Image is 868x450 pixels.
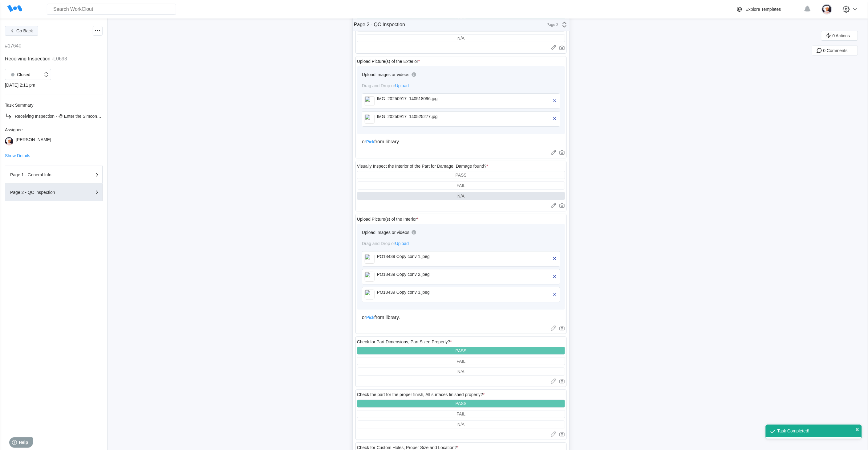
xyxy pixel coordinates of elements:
[377,96,448,101] div: IMG_20250917_140518096.jpg
[362,139,560,145] div: or from library.
[362,230,409,235] div: Upload images or videos
[5,26,38,36] button: Go Back
[823,48,848,53] span: 0 Comments
[357,339,452,344] div: Check for Part Dimensions, Part Sized Properly?
[365,96,375,106] img: 0a48914b-edd8-4e20-82ec-b24f978dd8ae
[366,139,374,144] span: Pick
[5,112,103,120] a: Receiving Inspection - @ Enter the Simcona Part Number (CAD# etc.)
[543,22,558,27] div: Page 2
[456,348,467,353] div: PASS
[15,114,149,119] span: Receiving Inspection - @ Enter the Simcona Part Number (CAD# etc.)
[377,272,448,277] div: PO18439 Copy conv 2.jpeg
[457,183,466,188] div: FAIL
[357,164,488,169] div: Visually Inspect the Interior of the Part for Damage, Damage found?
[5,43,21,49] div: #17640
[5,127,103,132] div: Assignee
[47,4,176,15] input: Search WorkClout
[365,114,375,124] img: cd80a006-ca12-45e5-a102-0eb04cb6d039
[457,194,464,198] div: N/A
[395,241,409,246] span: Upload
[822,4,832,14] img: user-4.png
[10,173,72,177] div: Page 1 - General Info
[777,428,809,433] div: Task Completed!
[812,46,858,55] button: 0 Comments
[456,173,467,178] div: PASS
[362,72,409,77] div: Upload images or videos
[365,272,375,282] img: fb665971-0a59-43d6-b01d-d2d8ee029219
[8,70,30,79] div: Closed
[357,217,419,222] div: Upload Picture(s) of the Interior
[5,166,103,184] button: Page 1 - General Info
[5,153,30,158] button: Show Details
[362,241,409,246] span: Drag and Drop or
[5,184,103,201] button: Page 2 - QC Inspection
[457,422,464,427] div: N/A
[354,22,405,27] div: Page 2 - QC Inspection
[856,427,859,432] button: close
[746,7,781,12] div: Explore Templates
[377,290,448,295] div: PO18439 Copy conv 3.jpeg
[457,36,464,41] div: N/A
[457,369,464,374] div: N/A
[365,254,375,264] img: 8932ce92-d02e-41d1-85c8-e19df32da526
[456,401,467,406] div: PASS
[16,29,33,33] span: Go Back
[377,114,448,119] div: IMG_20250917_140525277.jpg
[5,83,103,88] div: [DATE] 2:11 pm
[821,31,858,41] button: 0 Actions
[395,83,409,88] span: Upload
[365,290,375,300] img: f9b01842-3c2f-4907-92a1-f6c37c4cf10c
[377,254,448,259] div: PO18439 Copy conv 1.jpeg
[457,359,466,364] div: FAIL
[833,34,850,38] span: 0 Actions
[736,6,801,13] a: Explore Templates
[357,59,420,64] div: Upload Picture(s) of the Exterior
[53,56,67,61] mark: L0693
[362,83,409,88] span: Drag and Drop or
[5,103,103,108] div: Task Summary
[357,392,485,397] div: Check the part for the proper finish, All surfaces finished properly?
[362,315,560,320] div: or from library.
[5,137,13,145] img: user-4.png
[457,412,466,417] div: FAIL
[5,56,53,61] span: Receiving Inspection -
[10,190,72,194] div: Page 2 - QC Inspection
[366,315,374,320] span: Pick
[16,137,51,145] div: [PERSON_NAME]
